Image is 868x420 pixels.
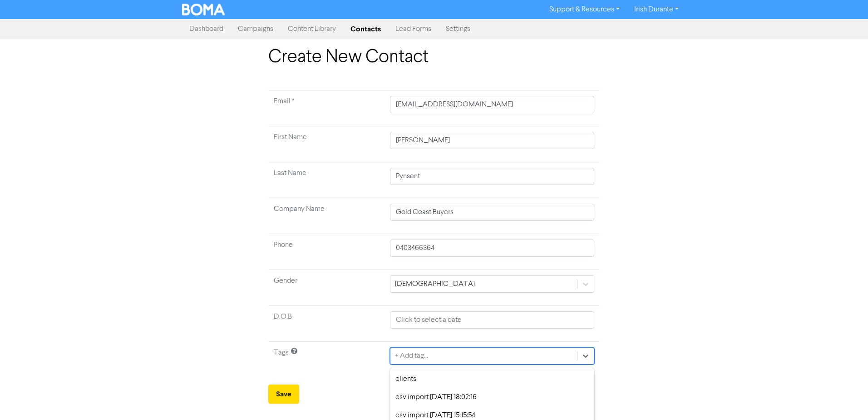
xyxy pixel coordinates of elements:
a: Content Library [281,20,343,38]
td: First Name [268,126,385,162]
a: Dashboard [182,20,231,38]
a: Irish Durante [627,2,686,17]
td: D.O.B [268,306,385,342]
td: Company Name [268,198,385,234]
img: BOMA Logo [182,4,225,15]
div: + Add tag... [395,350,428,361]
td: Gender [268,270,385,306]
iframe: Chat Widget [823,376,868,420]
a: Support & Resources [542,2,627,17]
button: Save [268,385,299,404]
a: Lead Forms [388,20,439,38]
td: Required [268,90,385,126]
div: clients [390,370,594,388]
td: Phone [268,234,385,270]
div: csv import [DATE] 18:02:16 [390,388,594,406]
div: [DEMOGRAPHIC_DATA] [395,279,475,290]
td: Tags [268,342,385,378]
a: Contacts [343,20,388,38]
input: Click to select a date [390,311,594,329]
a: Settings [439,20,478,38]
a: Campaigns [231,20,281,38]
h1: Create New Contact [268,46,600,68]
td: Last Name [268,162,385,198]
